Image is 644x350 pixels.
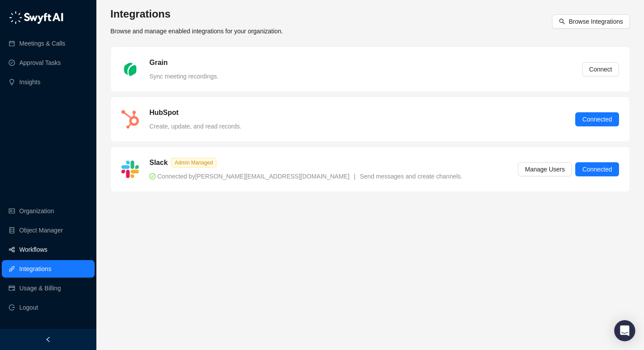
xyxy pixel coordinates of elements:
h5: Slack [149,157,168,168]
span: Browse Integrations [569,17,623,26]
a: Insights [19,73,40,91]
span: | [354,173,356,180]
span: Logout [19,299,38,316]
a: Workflows [19,241,47,258]
button: Connect [582,62,619,76]
span: Connected [582,164,612,174]
img: grain-rgTwWAhv.png [121,61,139,78]
h3: Integrations [110,7,283,21]
a: Approval Tasks [19,54,61,71]
button: Connected [575,112,619,126]
h5: HubSpot [149,107,179,118]
button: Browse Integrations [552,14,630,29]
a: Integrations [19,260,51,278]
h5: Grain [149,57,168,68]
span: check-circle [149,173,156,179]
a: Meetings & Calls [19,35,65,52]
img: slack-Cn3INd-T.png [121,161,139,178]
span: Browse and manage enabled integrations for your organization. [110,28,283,35]
span: Connect [589,64,612,74]
span: left [45,336,51,343]
span: Connected by [PERSON_NAME][EMAIL_ADDRESS][DOMAIN_NAME] [149,173,350,180]
span: Send messages and create channels. [360,173,462,180]
div: Open Intercom Messenger [614,320,635,341]
a: Object Manager [19,221,63,239]
span: Create, update, and read records. [149,123,241,130]
button: Connected [575,162,619,176]
span: Connected [582,114,612,124]
a: Usage & Billing [19,279,61,297]
span: Admin Managed [171,158,216,168]
img: hubspot-DkpyWjJb.png [121,110,139,129]
a: Organization [19,202,54,220]
img: logo-05li4sbe.png [9,11,64,24]
span: logout [9,304,15,311]
span: Sync meeting recordings. [149,73,219,80]
span: search [559,18,565,25]
span: Manage Users [525,164,565,174]
button: Manage Users [518,162,572,176]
